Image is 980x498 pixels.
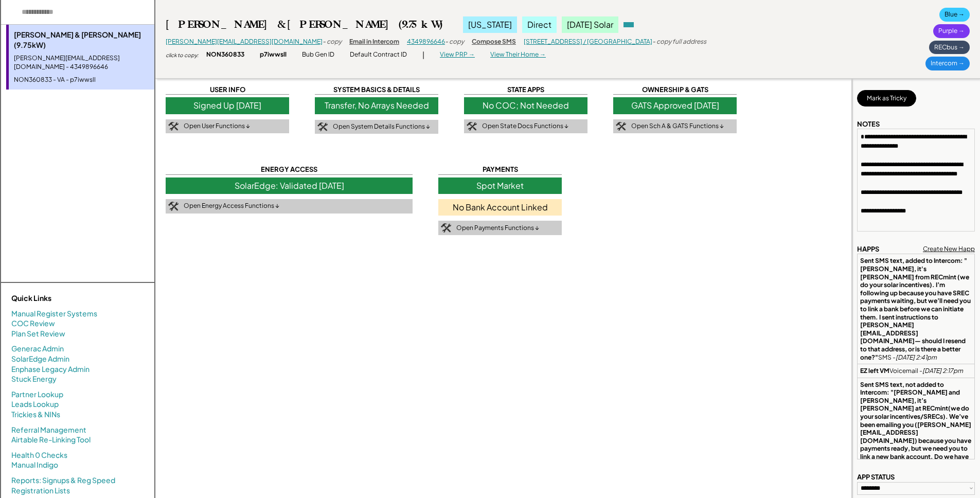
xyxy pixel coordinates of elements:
div: [US_STATE] [463,16,517,33]
a: Generac Admin [11,344,64,354]
a: Referral Management [11,425,86,435]
div: View PRP → [440,50,475,59]
div: NOTES [857,119,880,129]
div: Direct [522,16,557,33]
div: NON360833 - VA - p7iwwsll [14,76,149,84]
div: APP STATUS [857,472,895,482]
a: Partner Lookup [11,389,63,400]
div: - copy [323,38,342,46]
div: Spot Market [438,177,562,194]
a: Airtable Re-Linking Tool [11,435,91,445]
div: Open Sch A & GATS Functions ↓ [631,122,724,131]
div: [PERSON_NAME] & [PERSON_NAME] (9.75kW) [14,30,149,50]
strong: EZ left VM [860,367,889,375]
a: Leads Lookup [11,399,59,410]
div: [DATE] Solar [562,16,618,33]
a: Manual Indigo [11,460,58,470]
div: Compose SMS [472,38,516,46]
strong: Sent SMS text, not added to Intercom: "[PERSON_NAME] and [PERSON_NAME], it’s [PERSON_NAME] at REC... [860,381,972,469]
div: [PERSON_NAME][EMAIL_ADDRESS][DOMAIN_NAME] - 4349896646 [14,54,149,72]
div: SolarEdge: Validated [DATE] [166,177,413,194]
a: Trickies & NINs [11,410,60,420]
div: click to copy: [166,51,199,59]
em: [DATE] 2:17pm [922,367,963,375]
div: View Their Home → [490,50,546,59]
div: No COC; Not Needed [464,97,587,114]
a: Reports: Signups & Reg Speed [11,475,115,486]
div: USER INFO [166,85,289,95]
a: Stuck Energy [11,374,57,384]
div: Signed Up [DATE] [166,97,289,114]
img: tool-icon.png [317,122,328,132]
div: - copy [445,38,464,46]
div: ENERGY ACCESS [166,165,413,174]
button: Mark as Tricky [857,90,916,106]
a: SolarEdge Admin [11,354,69,364]
img: tool-icon.png [168,122,179,131]
div: Quick Links [11,293,114,304]
a: [STREET_ADDRESS] / [GEOGRAPHIC_DATA] [524,38,652,45]
div: No Bank Account Linked [438,199,562,216]
div: GATS Approved [DATE] [613,97,737,114]
div: p7iwwsll [260,50,287,59]
img: tool-icon.png [467,122,477,131]
div: [PERSON_NAME] & [PERSON_NAME] (9.75kW) [166,18,442,31]
div: NON360833 [206,50,244,59]
strong: Sent SMS text, added to Intercom: "[PERSON_NAME], it's [PERSON_NAME] from RECmint (we do your sol... [860,257,972,361]
a: Health 0 Checks [11,450,67,460]
a: Manual Register Systems [11,309,97,319]
div: - copy full address [652,38,706,46]
img: tool-icon.png [441,223,451,233]
div: Email in Intercom [349,38,399,46]
div: Default Contract ID [350,50,407,59]
div: Transfer, No Arrays Needed [315,97,438,114]
div: STATE APPS [464,85,587,95]
div: Open Energy Access Functions ↓ [184,202,279,210]
div: Open State Docs Functions ↓ [482,122,568,131]
a: 4349896646 [407,38,445,45]
div: Bub Gen ID [302,50,334,59]
div: Voicemail - [860,367,963,375]
div: Blue → [939,8,970,22]
div: SMS - [860,257,972,361]
div: RECbus → [929,41,970,55]
a: Registration Lists [11,486,70,496]
div: Open System Details Functions ↓ [333,122,430,131]
img: tool-icon.png [616,122,626,131]
div: Create New Happ [923,245,975,254]
div: SYSTEM BASICS & DETAILS [315,85,438,95]
em: [DATE] 2:41pm [896,353,937,361]
a: Enphase Legacy Admin [11,364,90,375]
div: Intercom → [925,57,970,70]
div: PAYMENTS [438,165,562,174]
div: Open User Functions ↓ [184,122,250,131]
div: Purple → [933,24,970,38]
a: [PERSON_NAME][EMAIL_ADDRESS][DOMAIN_NAME] [166,38,323,45]
img: tool-icon.png [168,202,179,211]
div: OWNERSHIP & GATS [613,85,737,95]
a: COC Review [11,318,55,329]
div: | [422,50,424,60]
div: SMS - [860,381,972,477]
a: Plan Set Review [11,329,65,339]
div: Open Payments Functions ↓ [456,224,539,233]
div: HAPPS [857,244,879,254]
